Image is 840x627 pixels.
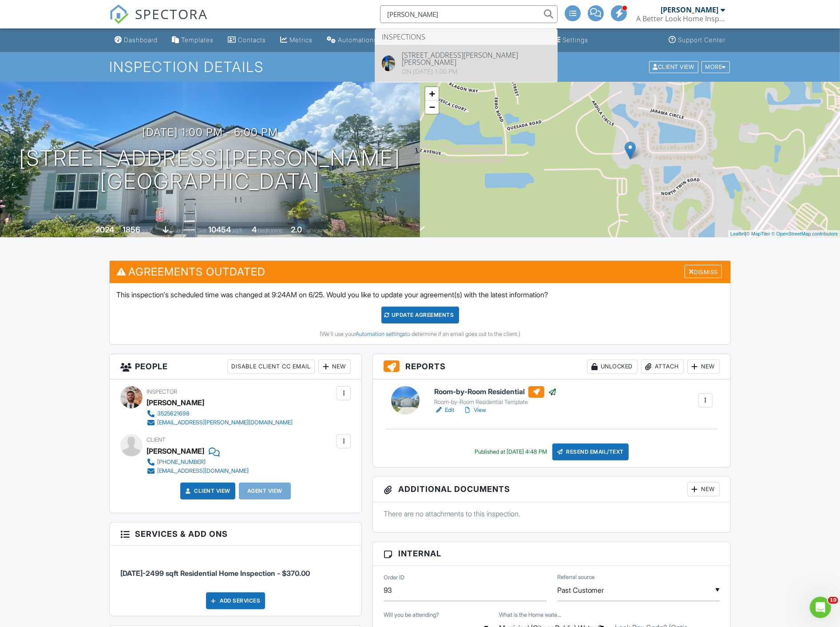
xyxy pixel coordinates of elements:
[142,227,154,234] span: sq. ft.
[810,597,831,618] iframe: Intercom live chat
[147,409,293,418] a: 3525621698
[373,477,730,502] h3: Additional Documents
[384,509,720,519] p: There are no attachments to this inspection.
[434,386,557,406] a: Room-by-Room Residential Room-by-Room Residential Template
[375,29,557,45] li: Inspections
[147,436,166,443] span: Client
[84,227,94,234] span: Built
[208,225,231,234] div: 10454
[434,399,557,406] div: Room-by-Room Residential Template
[772,231,838,236] a: © OpenStreetMap contributors
[381,307,459,323] div: Update Agreements
[380,5,558,23] input: Search everything...
[557,573,595,581] label: Referral source
[728,230,840,238] div: |
[147,388,177,395] span: Inspector
[382,56,395,71] img: 8918833%2Fcover_photos%2FjcfRiUzN5lLEzrX4HQ9M%2Foriginal.8918833-1750645432001
[384,611,439,619] label: Will you be attending?
[252,225,257,234] div: 4
[258,227,282,234] span: bedrooms
[318,359,351,374] div: New
[587,359,638,374] div: Unlocked
[110,354,361,379] h3: People
[277,32,316,48] a: Metrics
[224,32,269,48] a: Contacts
[402,68,551,75] div: On [DATE] 1:00 pm
[641,359,684,374] div: Attach
[110,283,730,344] div: This inspection's scheduled time was changed at 9:24AM on 6/25. Would you like to update your agr...
[227,359,315,374] div: Disable Client CC Email
[147,458,249,467] a: [PHONE_NUMBER]
[147,467,249,475] a: [EMAIL_ADDRESS][DOMAIN_NAME]
[291,225,302,234] div: 2.0
[687,359,720,374] div: New
[701,61,730,73] div: More
[434,386,557,398] h6: Room-by-Room Residential
[665,32,729,48] a: Support Center
[425,87,439,100] a: Zoom in
[552,443,629,460] div: Resend Email/Text
[746,231,770,236] a: © MapTiler
[828,597,838,604] span: 10
[147,444,204,458] div: [PERSON_NAME]
[373,542,730,565] h3: Internal
[147,396,204,409] div: [PERSON_NAME]
[124,36,158,44] div: Dashboard
[373,354,730,379] h3: Reports
[142,126,278,138] h3: [DATE] 1:00 pm - 6:00 pm
[550,32,592,48] a: Settings
[168,32,217,48] a: Templates
[687,482,720,496] div: New
[661,5,718,14] div: [PERSON_NAME]
[157,419,293,426] div: [EMAIL_ADDRESS][PERSON_NAME][DOMAIN_NAME]
[157,459,206,466] div: [PHONE_NUMBER]
[425,100,439,114] a: Zoom out
[20,147,401,194] h1: [STREET_ADDRESS][PERSON_NAME] [GEOGRAPHIC_DATA]
[109,4,129,24] img: The Best Home Inspection Software - Spectora
[649,61,698,73] div: Client View
[384,574,404,582] label: Order ID
[402,52,551,66] div: [STREET_ADDRESS][PERSON_NAME][PERSON_NAME]
[238,36,266,44] div: Contacts
[120,569,310,578] span: [DATE]-2499 sqft Residential Home Inspection - $370.00
[323,32,404,48] a: Automations (Basic)
[678,36,725,44] div: Support Center
[232,227,243,234] span: sq.ft.
[475,448,547,455] div: Published at [DATE] 4:48 PM
[109,12,208,31] a: SPECTORA
[303,227,329,234] span: bathrooms
[135,4,208,23] span: SPECTORA
[338,36,400,44] div: Automations (Basic)
[563,36,588,44] div: Settings
[730,231,745,236] a: Leaflet
[95,225,114,234] div: 2024
[289,36,313,44] div: Metrics
[499,611,562,619] label: What is the Home water source?
[123,225,140,234] div: 1856
[157,467,249,475] div: [EMAIL_ADDRESS][DOMAIN_NAME]
[181,36,214,44] div: Templates
[463,406,486,415] a: View
[111,32,161,48] a: Dashboard
[183,487,230,495] a: Client View
[109,59,731,75] h1: Inspection Details
[116,331,724,338] div: (We'll use your to determine if an email goes out to the client.)
[120,552,351,585] li: Service: 2000-2499 sqft Residential Home Inspection
[170,227,180,234] span: slab
[636,14,725,23] div: A Better Look Home Inspections
[648,63,701,70] a: Client View
[356,331,405,337] a: Automation settings
[434,406,454,415] a: Edit
[188,227,207,234] span: Lot Size
[110,261,730,283] h3: Agreements Outdated
[206,592,265,609] div: Add Services
[110,523,361,546] h3: Services & Add ons
[685,265,722,279] div: Dismiss
[147,418,293,427] a: [EMAIL_ADDRESS][PERSON_NAME][DOMAIN_NAME]
[157,410,190,417] div: 3525621698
